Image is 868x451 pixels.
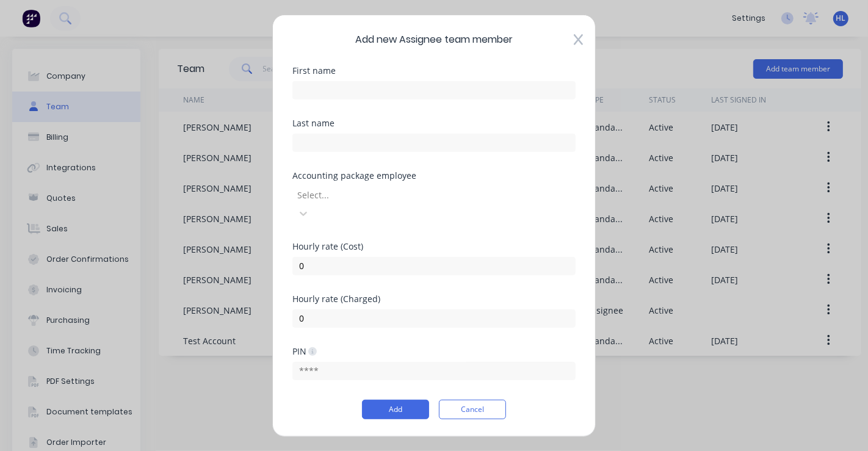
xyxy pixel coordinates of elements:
input: $0 [292,256,576,275]
button: Cancel [439,400,506,419]
input: $0 [292,309,576,327]
div: Hourly rate (Charged) [292,294,576,303]
div: Accounting package employee [292,171,576,179]
button: Add [362,400,429,419]
div: Last name [292,118,576,127]
span: Add new Assignee team member [292,32,576,46]
div: PIN [292,345,317,357]
div: Hourly rate (Cost) [292,242,576,250]
div: First name [292,66,576,74]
